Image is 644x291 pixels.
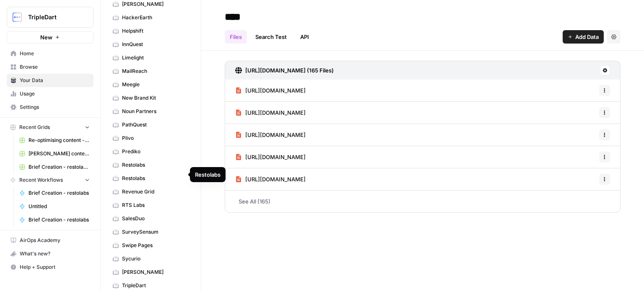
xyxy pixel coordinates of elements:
[122,94,189,102] span: New Brand Kit
[109,131,192,145] a: Plivo
[7,31,93,44] button: New
[122,54,189,62] span: Limelight
[109,239,192,252] a: Swipe Pages
[20,237,90,244] span: AirOps Academy
[563,30,604,44] button: Add Data
[235,146,306,168] a: [URL][DOMAIN_NAME]
[235,80,306,101] a: [URL][DOMAIN_NAME]
[122,0,189,8] span: [PERSON_NAME]
[245,175,306,183] span: [URL][DOMAIN_NAME]
[20,50,90,57] span: Home
[29,163,90,171] span: Brief Creation - restolabs Grid (1)
[122,215,189,222] span: SalesDuo
[7,260,93,274] button: Help + Support
[16,186,93,200] a: Brief Creation - restolabs
[295,30,314,44] a: API
[122,81,189,88] span: Meegle
[109,145,192,158] a: Prediko
[575,33,599,41] span: Add Data
[122,242,189,249] span: Swipe Pages
[245,153,306,161] span: [URL][DOMAIN_NAME]
[7,247,93,260] div: What's new?
[122,41,189,48] span: InnQuest
[122,67,189,75] span: MailReach
[245,66,334,75] h3: [URL][DOMAIN_NAME] (165 Files)
[109,118,192,131] a: PathQuest
[109,38,192,51] a: InnQuest
[28,13,79,21] span: TripleDart
[109,265,192,279] a: [PERSON_NAME]
[20,90,90,98] span: Usage
[109,225,192,239] a: SurveySensum
[29,150,90,157] span: [PERSON_NAME] content optimization Grid [DATE]
[19,176,63,184] span: Recent Workflows
[109,91,192,105] a: New Brand Kit
[20,77,90,84] span: Your Data
[122,161,189,169] span: Restolabs
[109,24,192,38] a: Helpshift
[7,87,93,100] a: Usage
[122,14,189,21] span: HackerEarth
[7,60,93,74] a: Browse
[16,134,93,147] a: Re-optimising content - revenuegrid Grid
[19,124,50,131] span: Recent Grids
[109,252,192,265] a: Sycurio
[29,189,90,197] span: Brief Creation - restolabs
[122,201,189,209] span: RTS Labs
[20,63,90,71] span: Browse
[122,282,189,289] span: TripleDart
[225,30,247,44] a: Files
[235,168,306,190] a: [URL][DOMAIN_NAME]
[122,121,189,129] span: PathQuest
[7,234,93,247] a: AirOps Academy
[109,198,192,212] a: RTS Labs
[109,158,192,172] a: Restolabs
[7,47,93,60] a: Home
[122,27,189,35] span: Helpshift
[16,213,93,227] a: Brief Creation - restolabs
[7,121,93,134] button: Recent Grids
[109,64,192,78] a: MailReach
[29,216,90,224] span: Brief Creation - restolabs
[29,203,90,210] span: Untitled
[122,228,189,236] span: SurveySensum
[235,102,306,124] a: [URL][DOMAIN_NAME]
[122,188,189,196] span: Revenue Grid
[245,108,306,117] span: [URL][DOMAIN_NAME]
[7,247,93,260] button: What's new?
[109,212,192,225] a: SalesDuo
[7,74,93,87] a: Your Data
[7,100,93,114] a: Settings
[122,108,189,115] span: Noun Partners
[20,103,90,111] span: Settings
[10,10,25,25] img: TripleDart Logo
[225,191,621,212] a: See All (165)
[235,61,334,80] a: [URL][DOMAIN_NAME] (165 Files)
[109,172,192,185] a: Restolabs
[40,33,52,41] span: New
[7,174,93,186] button: Recent Workflows
[29,136,90,144] span: Re-optimising content - revenuegrid Grid
[109,105,192,118] a: Noun Partners
[122,268,189,276] span: [PERSON_NAME]
[16,147,93,160] a: [PERSON_NAME] content optimization Grid [DATE]
[245,86,306,95] span: [URL][DOMAIN_NAME]
[245,131,306,139] span: [URL][DOMAIN_NAME]
[250,30,292,44] a: Search Test
[109,185,192,198] a: Revenue Grid
[109,78,192,91] a: Meegle
[122,148,189,155] span: Prediko
[20,263,90,271] span: Help + Support
[195,170,221,179] div: Restolabs
[7,7,93,28] button: Workspace: TripleDart
[16,200,93,213] a: Untitled
[122,175,189,182] span: Restolabs
[122,255,189,263] span: Sycurio
[16,160,93,174] a: Brief Creation - restolabs Grid (1)
[122,134,189,142] span: Plivo
[109,11,192,24] a: HackerEarth
[109,51,192,64] a: Limelight
[235,124,306,146] a: [URL][DOMAIN_NAME]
